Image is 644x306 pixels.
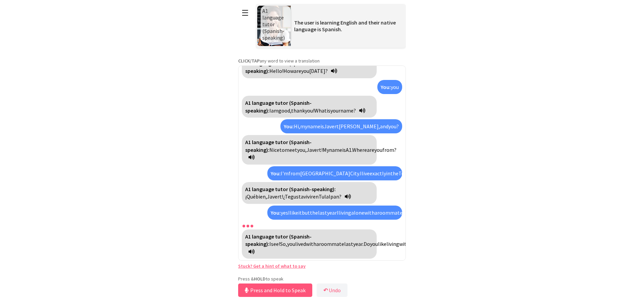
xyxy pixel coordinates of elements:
[298,209,302,216] span: it
[302,209,310,216] span: but
[377,80,402,94] div: Click to translate
[245,233,312,247] strong: A1 language tutor (Spanish-speaking):
[300,170,350,177] span: [GEOGRAPHIC_DATA]
[271,241,280,247] span: see!
[319,241,344,247] span: roommate
[245,139,312,153] strong: A1 language tutor (Spanish-speaking):
[294,123,300,130] span: Hi,
[283,193,290,200] span: ¿Te
[297,146,307,153] span: you,
[377,209,402,216] span: roommate
[254,276,266,282] strong: HOLD
[309,68,328,74] span: [DATE]?
[279,146,285,153] span: to
[346,146,352,153] span: A1.
[310,209,318,216] span: the
[245,186,336,192] strong: A1 language tutor (Spanish-speaking):
[391,84,399,90] span: you
[378,241,386,247] span: like
[271,170,281,177] strong: You:
[285,146,297,153] span: meet
[305,107,314,114] span: you!
[269,241,271,247] span: I
[267,193,283,200] span: Javert!
[307,146,323,153] span: Javert!
[374,146,382,153] span: you
[242,96,377,118] div: Click to translate
[381,84,391,90] strong: You:
[291,107,305,114] span: thank
[245,193,256,200] span: ¡Qué
[344,241,353,247] span: last
[375,209,377,216] span: a
[238,58,260,64] strong: CLICK/TAP
[364,209,375,216] span: with
[352,146,367,153] span: Where
[317,283,347,297] button: ↶Undo
[327,107,330,114] span: is
[242,229,377,259] div: Click to translate
[238,276,406,282] p: Press & to speak
[287,241,295,247] span: you
[238,4,252,21] button: ☰
[269,146,279,153] span: Nice
[324,123,339,130] span: Javert
[238,58,406,64] p: any word to view a translation
[327,209,337,216] span: year
[367,146,374,153] span: are
[295,241,306,247] span: lived
[351,209,364,216] span: alone
[314,107,327,114] span: What
[338,209,351,216] span: living
[316,241,319,247] span: a
[290,193,304,200] span: gusta
[323,146,329,153] span: My
[313,193,319,200] span: en
[245,99,312,114] strong: A1 language tutor (Spanish-speaking):
[294,68,301,74] span: are
[267,206,402,220] div: Click to translate
[360,170,362,177] span: I
[271,107,278,114] span: am
[340,107,356,114] span: name?
[281,209,288,216] span: yes
[342,146,346,153] span: is
[288,170,300,177] span: from
[380,123,388,130] span: and
[306,241,316,247] span: with
[269,107,271,114] span: I
[382,146,396,153] span: from?
[269,68,283,74] span: Hello!
[390,170,398,177] span: the
[329,146,342,153] span: name
[238,283,312,297] button: Press and Hold to Speak
[307,123,320,130] span: name
[271,209,281,216] strong: You:
[339,123,380,130] span: [PERSON_NAME],
[370,170,386,177] span: exactly
[350,170,360,177] span: City.
[284,123,294,130] strong: You:
[399,241,410,247] span: with
[353,241,364,247] span: year.
[364,241,370,247] span: Do
[398,170,420,177] span: Tulalpan.
[267,166,402,180] div: Click to translate
[242,135,377,164] div: Click to translate
[386,170,390,177] span: in
[256,193,267,200] span: bien,
[278,107,291,114] span: good,
[386,241,399,247] span: living
[301,68,309,74] span: you
[257,6,291,46] img: Scenario Image
[304,193,313,200] span: vivir
[288,209,290,216] span: I
[290,209,298,216] span: like
[294,19,396,33] span: The user is learning English and their native language is Spanish.
[320,123,324,130] span: is
[362,170,370,177] span: live
[281,170,288,177] span: I'm
[242,56,377,78] div: Click to translate
[388,123,399,130] span: you?
[245,60,312,74] strong: A1 language tutor (Spanish-speaking):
